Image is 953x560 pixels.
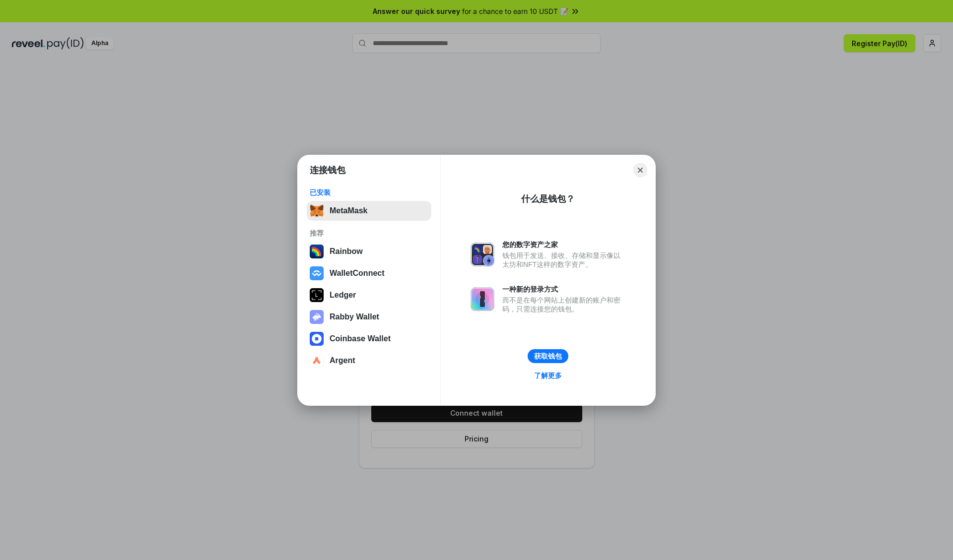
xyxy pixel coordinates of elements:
[307,285,431,305] button: Ledger
[330,269,385,278] div: WalletConnect
[528,369,568,382] a: 了解更多
[471,287,494,311] img: svg+xml,%3Csvg%20xmlns%3D%22http%3A%2F%2Fwww.w3.org%2F2000%2Fsvg%22%20fill%3D%22none%22%20viewBox...
[310,332,324,346] img: svg+xml,%3Csvg%20width%3D%2228%22%20height%3D%2228%22%20viewBox%3D%220%200%2028%2028%22%20fill%3D...
[307,263,431,283] button: WalletConnect
[528,349,568,363] button: 获取钱包
[502,240,625,249] div: 您的数字资产之家
[502,285,625,294] div: 一种新的登录方式
[310,204,324,218] img: svg+xml,%3Csvg%20fill%3D%22none%22%20height%3D%2233%22%20viewBox%3D%220%200%2035%2033%22%20width%...
[310,245,324,258] img: svg+xml,%3Csvg%20width%3D%22120%22%20height%3D%22120%22%20viewBox%3D%220%200%20120%20120%22%20fil...
[534,352,562,361] div: 获取钱包
[307,201,431,221] button: MetaMask
[307,307,431,327] button: Rabby Wallet
[471,243,494,266] img: svg+xml,%3Csvg%20xmlns%3D%22http%3A%2F%2Fwww.w3.org%2F2000%2Fsvg%22%20fill%3D%22none%22%20viewBox...
[310,310,324,324] img: svg+xml,%3Csvg%20xmlns%3D%22http%3A%2F%2Fwww.w3.org%2F2000%2Fsvg%22%20fill%3D%22none%22%20viewBox...
[330,247,363,256] div: Rainbow
[502,251,625,269] div: 钱包用于发送、接收、存储和显示像以太坊和NFT这样的数字资产。
[330,312,379,321] div: Rabby Wallet
[330,356,355,365] div: Argent
[330,334,391,343] div: Coinbase Wallet
[330,206,367,215] div: MetaMask
[310,229,428,238] div: 推荐
[307,329,431,349] button: Coinbase Wallet
[307,242,431,261] button: Rainbow
[521,193,575,205] div: 什么是钱包？
[330,291,356,300] div: Ledger
[307,351,431,371] button: Argent
[310,266,324,280] img: svg+xml,%3Csvg%20width%3D%2228%22%20height%3D%2228%22%20viewBox%3D%220%200%2028%2028%22%20fill%3D...
[633,163,647,177] button: Close
[310,164,345,176] h1: 连接钱包
[534,371,562,380] div: 了解更多
[310,188,428,197] div: 已安装
[310,288,324,302] img: svg+xml,%3Csvg%20xmlns%3D%22http%3A%2F%2Fwww.w3.org%2F2000%2Fsvg%22%20width%3D%2228%22%20height%3...
[502,296,625,313] div: 而不是在每个网站上创建新的账户和密码，只需连接您的钱包。
[310,354,324,368] img: svg+xml,%3Csvg%20width%3D%2228%22%20height%3D%2228%22%20viewBox%3D%220%200%2028%2028%22%20fill%3D...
